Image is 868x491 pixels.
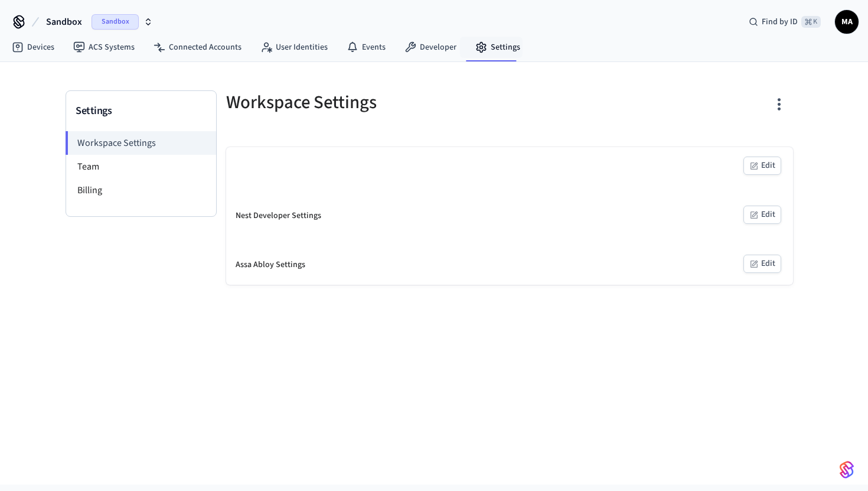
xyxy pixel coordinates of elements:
[236,259,305,271] div: Assa Abloy Settings
[739,11,830,32] div: Find by ID⌘ K
[337,37,395,58] a: Events
[76,103,207,119] h3: Settings
[762,16,798,28] span: Find by ID
[743,157,781,175] button: Edit
[236,210,321,222] div: Nest Developer Settings
[801,16,821,28] span: ⌘ K
[66,178,216,202] li: Billing
[2,37,64,58] a: Devices
[64,37,144,58] a: ACS Systems
[743,255,781,273] button: Edit
[144,37,251,58] a: Connected Accounts
[743,206,781,224] button: Edit
[395,37,466,58] a: Developer
[226,90,502,115] h5: Workspace Settings
[835,10,859,34] button: MA
[66,155,216,178] li: Team
[66,131,216,155] li: Workspace Settings
[92,14,139,30] span: Sandbox
[466,37,530,58] a: Settings
[46,15,82,29] span: Sandbox
[836,11,857,32] span: MA
[840,460,854,479] img: SeamLogoGradient.69752ec5.svg
[251,37,337,58] a: User Identities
